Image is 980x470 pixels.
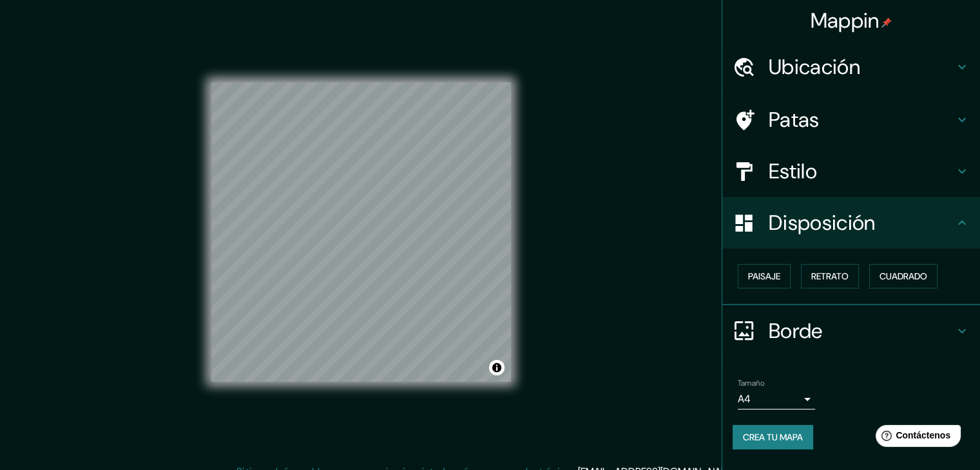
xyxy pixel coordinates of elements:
[722,146,980,197] div: Estilo
[865,420,966,456] iframe: Lanzador de widgets de ayuda
[722,41,980,93] div: Ubicación
[748,270,780,282] font: Paisaje
[801,264,859,288] button: Retrato
[811,7,879,34] font: Mappin
[881,17,892,28] img: pin-icon.png
[722,94,980,146] div: Patas
[738,264,791,288] button: Paisaje
[489,360,504,375] button: Activar o desactivar atribución
[211,82,511,382] canvas: Mapa
[869,264,937,288] button: Cuadrado
[738,389,815,409] div: A4
[743,431,803,443] font: Crea tu mapa
[722,197,980,249] div: Disposición
[769,317,823,344] font: Borde
[879,270,927,282] font: Cuadrado
[769,158,817,185] font: Estilo
[769,106,820,133] font: Patas
[733,425,813,449] button: Crea tu mapa
[769,53,860,80] font: Ubicación
[811,270,849,282] font: Retrato
[738,378,764,388] font: Tamaño
[738,392,751,406] font: A4
[722,305,980,357] div: Borde
[769,209,875,236] font: Disposición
